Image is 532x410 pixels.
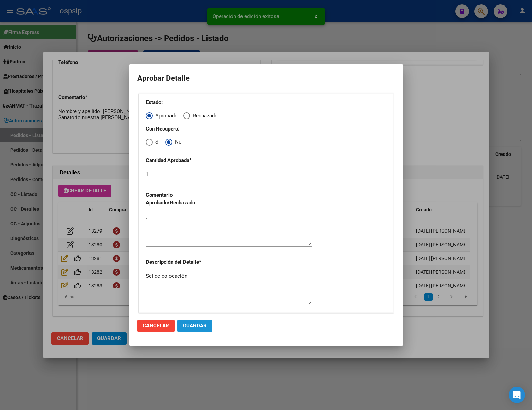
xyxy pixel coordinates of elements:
span: Rechazado [190,112,218,120]
mat-radio-group: Elija una opción [146,125,387,145]
div: Open Intercom Messenger [509,387,525,403]
span: Cancelar [143,323,169,329]
strong: Estado: [146,99,163,105]
p: Descripción del Detalle [146,258,218,266]
span: Aprobado [153,112,178,120]
button: Guardar [177,320,212,332]
span: Si [153,138,160,146]
span: Guardar [183,323,207,329]
mat-radio-group: Elija una opción [146,99,387,119]
button: Cancelar [137,320,175,332]
span: No [172,138,182,146]
h2: Aprobar Detalle [137,72,395,85]
strong: Con Recupero: [146,126,179,132]
p: Cantidad Aprobada [146,157,218,164]
p: Comentario Aprobado/Rechazado [146,191,218,207]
